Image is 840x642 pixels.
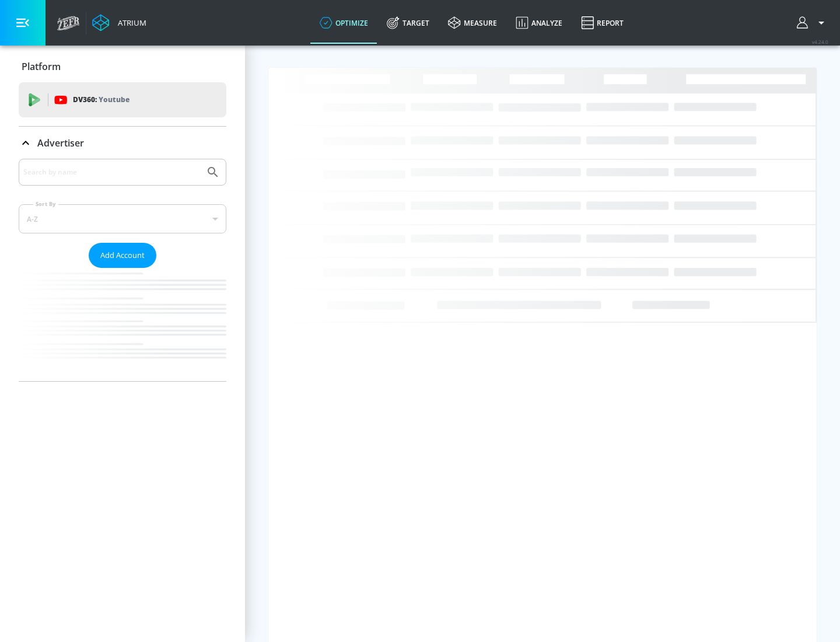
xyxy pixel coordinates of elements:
[19,204,226,233] div: A-Z
[572,2,633,44] a: Report
[812,39,828,45] span: v 4.24.0
[113,18,146,28] div: Atrium
[37,137,84,149] p: Advertiser
[92,14,146,32] a: Atrium
[19,159,226,381] div: Advertiser
[89,243,156,268] button: Add Account
[23,165,200,180] input: Search by name
[100,249,145,262] span: Add Account
[310,2,377,44] a: optimize
[19,127,226,159] div: Advertiser
[19,82,226,117] div: DV360: Youtube
[377,2,439,44] a: Target
[33,200,58,208] label: Sort By
[99,93,129,106] p: Youtube
[73,93,129,106] p: DV360:
[19,50,226,83] div: Platform
[19,268,226,381] nav: list of Advertiser
[22,60,61,73] p: Platform
[506,2,572,44] a: Analyze
[439,2,506,44] a: measure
